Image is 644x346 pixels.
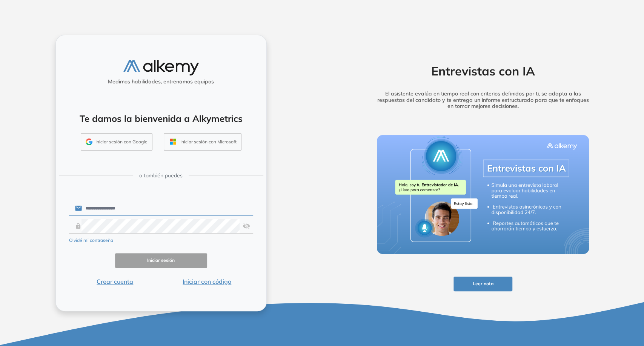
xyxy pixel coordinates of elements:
button: Iniciar con código [161,277,253,286]
span: o también puedes [139,172,183,180]
h4: Te damos la bienvenida a Alkymetrics [66,113,257,124]
img: asd [243,219,250,233]
button: Iniciar sesión con Microsoft [164,133,241,151]
h2: Entrevistas con IA [365,64,601,78]
img: GMAIL_ICON [86,138,92,145]
img: img-more-info [377,135,589,254]
button: Leer nota [453,277,512,291]
button: Olvidé mi contraseña [69,237,113,244]
h5: El asistente evalúa en tiempo real con criterios definidos por ti, se adapta a las respuestas del... [365,91,601,109]
h5: Medimos habilidades, entrenamos equipos [59,78,263,85]
button: Iniciar sesión [115,253,207,268]
img: OUTLOOK_ICON [169,137,177,146]
button: Iniciar sesión con Google [81,133,152,151]
img: logo-alkemy [123,60,199,75]
button: Crear cuenta [69,277,161,286]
